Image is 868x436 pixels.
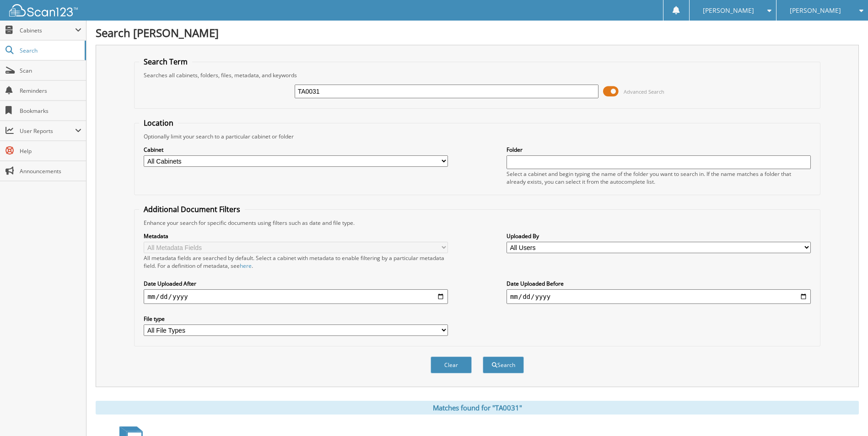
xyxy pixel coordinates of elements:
label: Folder [507,146,811,154]
span: Announcements [20,167,81,175]
legend: Location [139,118,178,128]
div: Matches found for "TA0031" [96,401,859,415]
label: Date Uploaded Before [507,280,811,287]
span: User Reports [20,127,75,135]
div: Select a cabinet and begin typing the name of the folder you want to search in. If the name match... [507,170,811,186]
div: All metadata fields are searched by default. Select a cabinet with metadata to enable filtering b... [144,254,448,270]
h1: Search [PERSON_NAME] [96,25,859,40]
span: Scan [20,67,81,74]
span: [PERSON_NAME] [790,8,841,13]
legend: Additional Document Filters [139,204,245,214]
span: Cabinets [20,27,75,34]
span: Bookmarks [20,107,81,115]
div: Searches all cabinets, folders, files, metadata, and keywords [139,71,815,79]
span: Advanced Search [624,88,664,95]
label: Cabinet [144,146,448,154]
label: Date Uploaded After [144,280,448,287]
input: end [507,289,811,304]
span: Help [20,147,81,155]
label: Uploaded By [507,232,811,240]
span: Search [20,47,80,54]
legend: Search Term [139,57,192,67]
input: start [144,289,448,304]
span: Reminders [20,87,81,95]
div: Enhance your search for specific documents using filters such as date and file type. [139,219,815,227]
label: Metadata [144,232,448,240]
a: here [240,262,252,270]
button: Search [483,356,524,373]
span: [PERSON_NAME] [703,8,754,13]
button: Clear [431,356,472,373]
img: scan123-logo-white.svg [9,4,78,16]
div: Optionally limit your search to a particular cabinet or folder [139,133,815,140]
label: File type [144,315,448,323]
